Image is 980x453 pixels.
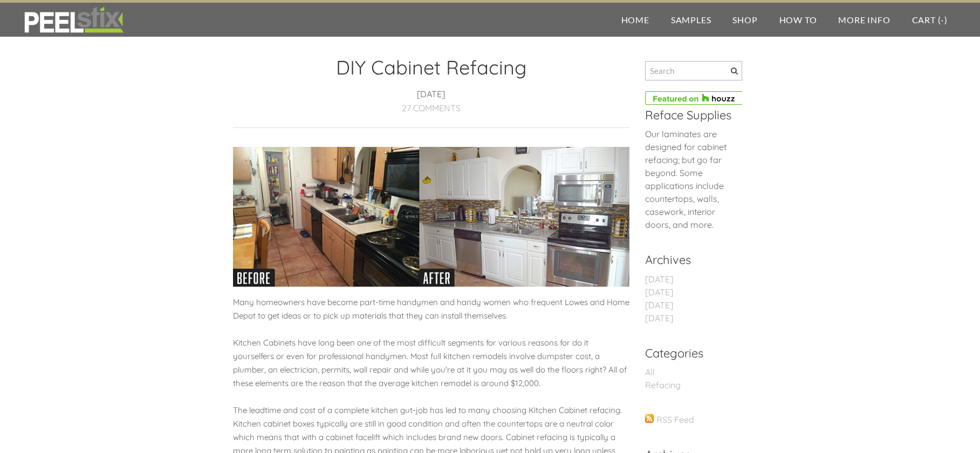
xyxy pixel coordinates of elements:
a: All [645,367,655,377]
span: [DATE] [417,89,445,102]
img: Picture [233,147,629,287]
a: Samples [660,3,722,37]
span: Search [731,67,738,75]
h2: Reface Supplies [645,108,742,122]
h2: Categories [645,346,742,360]
a: 27 Comments [402,103,461,113]
img: refacesupplies in Winter Garden, FL on Houzz [645,91,743,105]
a: [DATE] [645,313,673,323]
img: bg_feed.gif [645,414,654,423]
h2: Archives [645,253,742,267]
a: Home [611,3,660,37]
a: Shop [722,3,768,37]
span: - [941,15,944,25]
a: More Info [827,3,901,37]
a: [DATE] [645,274,673,285]
a: Refacing [645,380,681,390]
a: DIY Cabinet Refacing [336,55,526,79]
img: REFACE SUPPLIES [22,6,126,33]
span: Our laminates are designed for cabinet refacing; but go far beyond. Some applications include cou... [645,129,727,230]
a: [DATE] [645,300,673,310]
a: [DATE] [645,287,673,298]
a: How To [769,3,828,37]
input: Search [645,61,742,80]
a: RSS Feed [656,414,694,425]
a: Cart (-) [901,3,958,37]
